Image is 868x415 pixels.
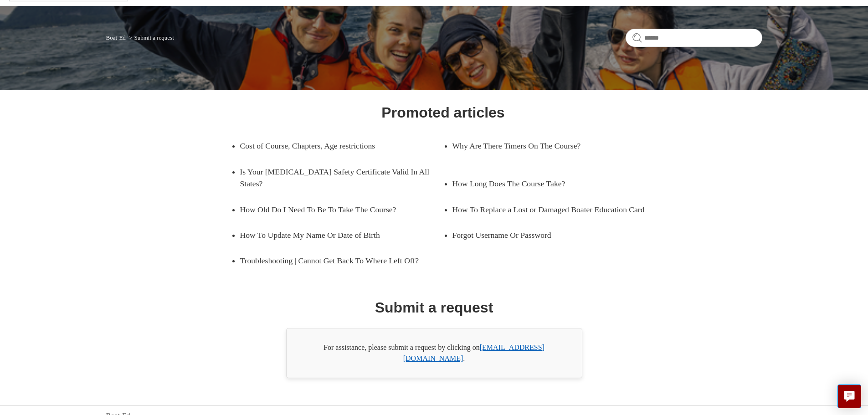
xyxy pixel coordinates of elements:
[127,34,174,41] li: Submit a request
[381,102,504,123] h1: Promoted articles
[452,222,642,248] a: Forgot Username Or Password
[626,29,762,47] input: Search
[106,34,128,41] li: Boat-Ed
[452,197,656,222] a: How To Replace a Lost or Damaged Boater Education Card
[240,133,430,159] a: Cost of Course, Chapters, Age restrictions
[240,222,430,248] a: How To Update My Name Or Date of Birth
[240,159,443,197] a: Is Your [MEDICAL_DATA] Safety Certificate Valid In All States?
[286,328,582,378] div: For assistance, please submit a request by clicking on .
[837,384,861,408] button: Live chat
[106,34,126,41] a: Boat-Ed
[240,248,443,273] a: Troubleshooting | Cannot Get Back To Where Left Off?
[452,133,642,159] a: Why Are There Timers On The Course?
[240,197,430,222] a: How Old Do I Need To Be To Take The Course?
[452,171,642,196] a: How Long Does The Course Take?
[375,297,493,318] h1: Submit a request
